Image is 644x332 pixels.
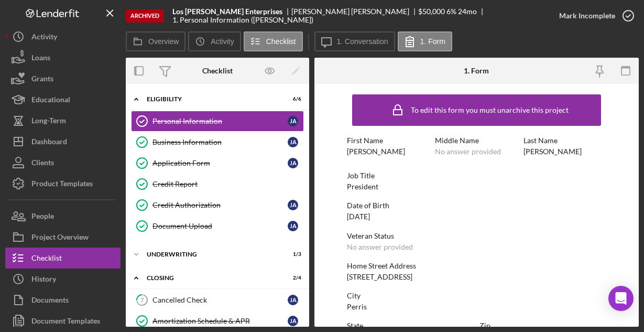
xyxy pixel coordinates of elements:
div: Credit Authorization [152,201,288,209]
button: Documents [5,290,121,310]
div: Credit Report [152,180,303,188]
div: Middle Name [435,136,518,145]
div: City [347,292,606,300]
button: Long-Term [5,110,121,131]
div: Project Overview [31,227,89,250]
button: People [5,206,121,227]
div: Underwriting [147,251,275,258]
div: 6 / 6 [282,96,301,102]
a: 7Cancelled CheckJA [131,290,304,310]
a: Application FormJA [131,153,304,174]
div: Date of Birth [347,201,606,210]
div: State [347,322,474,330]
div: No answer provided [435,147,501,156]
div: Product Templates [31,173,93,197]
div: [PERSON_NAME] [523,147,582,156]
b: Los [PERSON_NAME] Enterprises [172,7,282,16]
div: Job Title [347,172,606,180]
div: J A [288,295,298,305]
div: Last Name [523,136,606,145]
div: 6 % [446,7,456,16]
button: Mark Incomplete [549,5,639,26]
div: Checklist [202,67,233,75]
div: Long-Term [31,110,66,134]
a: Personal InformationJA [131,111,304,132]
div: Home Street Address [347,262,606,270]
div: President [347,183,378,191]
a: Credit Report [131,174,304,195]
div: Business Information [152,138,288,146]
button: Loans [5,47,121,68]
div: Documents [31,290,69,313]
label: 1. Form [420,37,445,46]
div: 1. Form [464,67,489,75]
a: Amortization Schedule & APRJA [131,310,304,331]
button: Activity [188,31,241,51]
div: [PERSON_NAME] [347,147,405,156]
div: [DATE] [347,212,370,221]
div: Open Intercom Messenger [608,286,634,311]
div: Application Form [152,159,288,167]
div: Personal Information [152,117,288,125]
button: 1. Form [398,31,452,51]
button: Grants [5,68,121,89]
div: First Name [347,136,430,145]
button: 1. Conversation [314,31,395,51]
div: No answer provided [347,243,413,251]
tspan: 7 [140,296,144,303]
div: J A [288,200,298,210]
div: J A [288,221,298,231]
div: Clients [31,152,54,176]
button: Clients [5,152,121,173]
div: Perris [347,303,367,311]
button: Product Templates [5,173,121,194]
button: Document Templates [5,310,121,331]
div: Activity [31,26,57,50]
div: Grants [31,68,53,92]
div: Archived [126,9,164,23]
div: J A [288,158,298,168]
button: Dashboard [5,131,121,152]
label: Overview [148,37,179,46]
button: Checklist [244,31,303,51]
div: Loans [31,47,50,71]
div: History [31,269,56,292]
a: Business InformationJA [131,132,304,153]
button: History [5,269,121,290]
button: Overview [126,31,185,51]
div: Educational [31,89,70,113]
a: Educational [5,89,121,110]
div: 24 mo [458,7,477,16]
div: 1 / 3 [282,251,301,258]
button: Activity [5,26,121,47]
div: Closing [147,275,275,281]
div: Mark Incomplete [559,5,615,26]
div: Checklist [31,248,62,271]
div: $50,000 [418,7,445,16]
label: Checklist [266,37,296,46]
div: Zip [479,322,607,330]
div: Dashboard [31,131,67,155]
label: Activity [211,37,234,46]
div: 1. Personal Information ([PERSON_NAME]) [172,16,313,24]
button: Project Overview [5,227,121,248]
div: Veteran Status [347,232,606,240]
div: [STREET_ADDRESS] [347,273,412,281]
div: People [31,206,54,229]
div: J A [288,137,298,147]
div: To edit this form you must unarchive this project [411,106,569,114]
div: Cancelled Check [152,296,288,304]
button: Checklist [5,248,121,269]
